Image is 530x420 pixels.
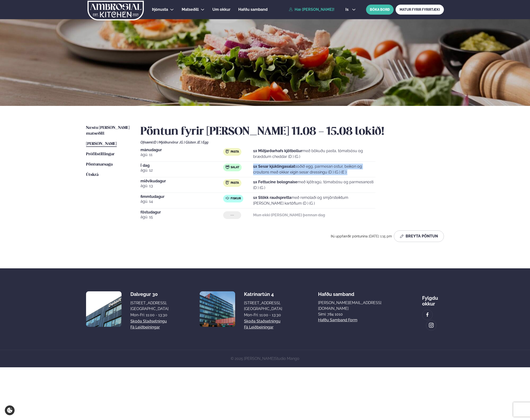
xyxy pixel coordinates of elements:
button: Breyta Pöntun [394,230,444,242]
a: Hafðu samband form [318,317,357,323]
span: Þú uppfærðir pöntunina [DATE] 1:15 pm [331,234,392,238]
span: Hafðu samband [318,288,354,297]
a: Skoða staðsetningu [130,318,167,324]
span: ágú. 12 [140,167,223,173]
span: Í dag [140,164,223,167]
span: fimmtudagur [140,195,223,199]
img: logo [87,1,144,20]
span: ágú. 15 [140,214,223,220]
p: Sími: 784 1010 [318,311,386,317]
span: (E ) Egg [197,140,208,144]
div: [STREET_ADDRESS], [GEOGRAPHIC_DATA] [244,300,282,312]
a: MATUR FYRIR FYRIRTÆKI [396,5,444,15]
a: Hafðu samband [238,7,268,12]
span: föstudagur [140,210,223,214]
div: Mon-Fri: 11:00 - 13:30 [244,312,282,318]
a: Um okkur [212,7,230,12]
a: Fá leiðbeiningar [244,324,274,330]
a: Prófílstillingar [86,151,115,157]
button: BÓKA BORÐ [366,5,394,15]
img: image alt [429,322,434,328]
span: (D ) Mjólkurvörur , [153,140,180,144]
img: image alt [425,312,430,317]
strong: Mun ekki [PERSON_NAME] þennan dag [253,213,325,217]
a: Matseðill [182,7,199,12]
span: © 2025 [PERSON_NAME] [231,356,299,361]
strong: 1x Miðjarðarhafs kjötbollur [253,149,302,153]
img: pasta.svg [226,150,229,153]
img: pasta.svg [226,181,229,184]
a: Cookie settings [5,405,15,415]
span: Útskrá [86,173,99,177]
img: salad.svg [226,165,229,169]
a: image alt [426,320,436,330]
div: Ofnæmi: [140,140,444,144]
div: Mon-Fri: 11:00 - 13:30 [130,312,169,318]
a: Næstu [PERSON_NAME] matseðill [86,125,131,137]
span: Pöntunarsaga [86,162,113,167]
span: Næstu [PERSON_NAME] matseðill [86,126,130,136]
div: Fylgdu okkur [422,291,444,307]
strong: 1x Sesar kjúklingasalat [253,164,295,169]
a: Þjónusta [152,7,168,12]
a: Hæ [PERSON_NAME]! [289,7,334,12]
img: image alt [200,291,235,327]
span: is [345,8,350,12]
div: Dalvegur 30 [130,291,169,297]
strong: 1x Fettucine bolognaise [253,180,297,184]
img: fish.svg [226,196,229,200]
span: (G ) Glúten , [180,140,197,144]
h2: Pöntun fyrir [PERSON_NAME] 11.08 - 15.08 lokið! [140,125,444,138]
a: Fá leiðbeiningar [130,324,160,330]
a: Skoða staðsetningu [244,318,280,324]
button: is [342,8,360,12]
div: [STREET_ADDRESS], [GEOGRAPHIC_DATA] [130,300,169,312]
span: [PERSON_NAME] [86,142,117,146]
a: Útskrá [86,172,99,178]
span: Pasta [231,181,239,185]
span: ágú. 11 [140,152,223,158]
span: mánudagur [140,148,223,152]
span: Pasta [231,150,239,154]
span: Matseðill [182,7,199,12]
a: [PERSON_NAME] [86,141,117,147]
span: Fiskur [231,197,241,201]
a: [PERSON_NAME][EMAIL_ADDRESS][DOMAIN_NAME] [318,300,386,311]
p: með bökuðu pasta, tómatsósu og bræddum cheddar (D ) (G ) [253,148,375,160]
span: ágú. 13 [140,183,223,189]
p: soðið egg, parmesan ostur, beikon og croutons með okkar eigin sesar dressingu (D ) (G ) (E ) [253,164,375,175]
p: með remolaði og smjörsteiktum [PERSON_NAME] kartöflum (D ) (G ) [253,195,375,206]
span: Þjónusta [152,7,168,12]
strong: 1x Stökk rauðspretta [253,195,291,200]
span: Hafðu samband [238,7,268,12]
div: Katrínartún 4 [244,291,282,297]
p: með kjötragú, tómatsósu og parmesanosti (D ) (G ) [253,179,375,191]
span: Um okkur [212,7,230,12]
span: --- [230,213,234,217]
a: image alt [422,310,432,320]
a: Pöntunarsaga [86,162,113,167]
a: Studio Mango [274,356,299,361]
span: Salat [231,166,239,169]
span: ágú. 14 [140,199,223,204]
span: Prófílstillingar [86,152,115,156]
span: miðvikudagur [140,179,223,183]
img: image alt [86,291,122,327]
